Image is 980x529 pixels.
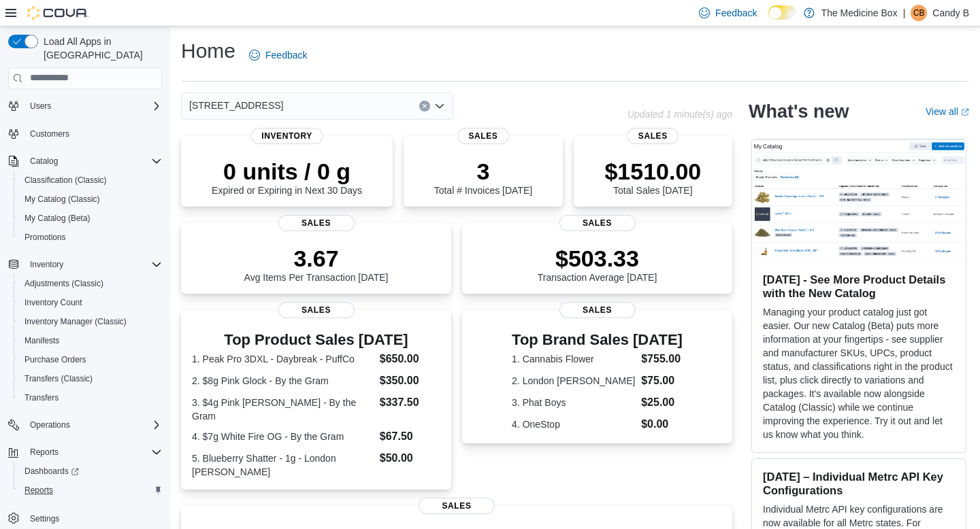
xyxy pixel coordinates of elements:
button: Inventory [24,256,69,273]
div: Total Sales [DATE] [604,158,701,196]
span: My Catalog (Beta) [24,213,91,224]
button: Reports [24,444,64,460]
h3: [DATE] - See More Product Details with the New Catalog [763,273,955,300]
span: Inventory [250,128,323,144]
div: Transaction Average [DATE] [538,245,657,283]
span: Operations [24,417,162,433]
span: Catalog [30,156,58,167]
span: Inventory Count [19,294,162,311]
span: Adjustments (Classic) [19,275,162,292]
div: Avg Items Per Transaction [DATE] [244,245,389,283]
span: Reports [30,447,59,458]
a: Promotions [19,229,71,245]
a: Settings [24,511,65,527]
button: Operations [24,417,76,433]
a: Purchase Orders [19,352,92,368]
dd: $50.00 [380,450,440,466]
a: My Catalog (Classic) [19,191,105,207]
button: My Catalog (Classic) [14,190,167,209]
svg: External link [961,108,969,116]
button: Settings [3,508,167,528]
dd: $25.00 [641,394,683,411]
span: Settings [30,513,59,524]
a: My Catalog (Beta) [19,210,96,226]
span: Customers [30,129,69,139]
div: Candy B [911,5,927,21]
span: Classification (Classic) [24,175,107,186]
span: Transfers (Classic) [24,373,93,384]
p: Managing your product catalog just got easier. Our new Catalog (Beta) puts more information at yo... [763,305,955,441]
span: Inventory Count [24,297,82,308]
span: Inventory [30,259,63,270]
dd: $67.50 [380,428,440,445]
button: Reports [14,481,167,500]
span: Transfers [24,392,59,403]
span: Transfers (Classic) [19,371,162,387]
span: Reports [19,482,162,498]
button: Catalog [3,152,167,171]
input: Dark Mode [768,5,797,20]
p: 3.67 [244,245,389,272]
span: Sales [419,498,495,514]
span: [STREET_ADDRESS] [189,97,283,114]
span: Purchase Orders [19,352,162,368]
h1: Home [181,37,235,65]
button: Clear input [419,101,430,112]
dd: $0.00 [641,416,683,432]
button: Purchase Orders [14,350,167,369]
span: Classification (Classic) [19,172,162,188]
span: Users [24,98,162,114]
img: Cova [27,6,88,20]
button: Catalog [24,153,63,169]
span: Inventory [24,256,162,273]
a: Transfers (Classic) [19,371,98,387]
dd: $350.00 [380,373,440,389]
button: Transfers [14,388,167,407]
span: Operations [30,420,70,430]
span: Dark Mode [768,20,769,20]
a: Reports [19,482,59,498]
a: Customers [24,126,75,142]
span: CB [913,5,925,21]
a: Dashboards [19,463,84,479]
span: Catalog [24,153,162,169]
span: Promotions [19,229,162,245]
dt: 2. $8g Pink Glock - By the Gram [192,374,374,388]
dt: 1. Cannabis Flower [512,352,636,366]
span: Sales [559,302,636,318]
span: Promotions [24,232,66,243]
span: Reports [24,485,53,496]
p: 3 [434,158,532,185]
span: Sales [457,128,508,144]
span: Inventory Manager (Classic) [19,313,162,330]
div: Total # Invoices [DATE] [434,158,532,196]
button: My Catalog (Beta) [14,209,167,228]
span: Inventory Manager (Classic) [24,316,127,327]
button: Open list of options [434,101,445,112]
p: Updated 1 minute(s) ago [627,109,732,120]
button: Promotions [14,228,167,247]
span: Users [30,101,51,112]
span: Customers [24,125,162,142]
dt: 4. $7g White Fire OG - By the Gram [192,430,374,443]
button: Reports [3,443,167,462]
h2: What's new [749,101,849,122]
span: Sales [278,302,355,318]
span: My Catalog (Classic) [19,191,162,207]
p: | [903,5,906,21]
a: Dashboards [14,462,167,481]
dt: 2. London [PERSON_NAME] [512,374,636,388]
span: Adjustments (Classic) [24,278,103,289]
p: $1510.00 [604,158,701,185]
span: My Catalog (Beta) [19,210,162,226]
span: Dashboards [19,463,162,479]
button: Operations [3,415,167,434]
a: Inventory Count [19,294,88,311]
p: $503.33 [538,245,657,272]
h3: [DATE] – Individual Metrc API Key Configurations [763,470,955,497]
span: Sales [627,128,679,144]
p: The Medicine Box [821,5,898,21]
h3: Top Product Sales [DATE] [192,332,440,348]
span: My Catalog (Classic) [24,194,100,205]
span: Reports [24,444,162,460]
